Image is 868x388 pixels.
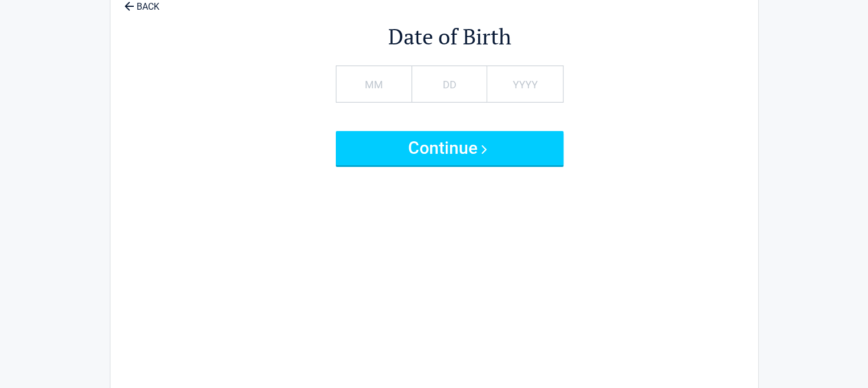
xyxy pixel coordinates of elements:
[443,77,456,92] label: DD
[364,77,382,92] label: MM
[188,22,711,51] h2: Date of Birth
[336,131,563,165] button: Continue
[513,77,538,92] label: YYYY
